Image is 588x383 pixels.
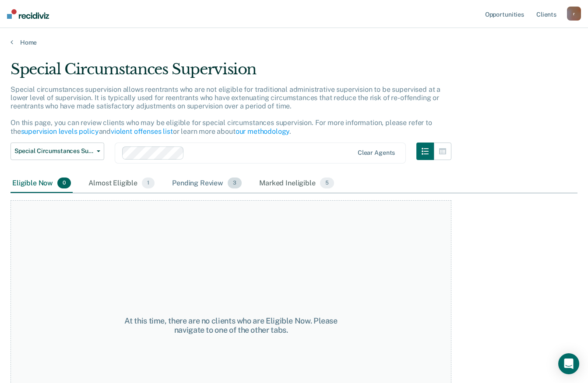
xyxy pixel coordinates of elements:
[236,127,290,136] a: our methodology
[7,9,49,19] img: Recidiviz
[320,178,334,189] span: 5
[121,316,341,335] div: At this time, there are no clients who are Eligible Now. Please navigate to one of the other tabs.
[228,178,242,189] span: 3
[558,353,579,374] div: Open Intercom Messenger
[11,60,451,85] div: Special Circumstances Supervision
[567,7,581,21] button: r
[11,38,577,46] a: Home
[358,149,395,157] div: Clear agents
[11,174,73,193] div: Eligible Now0
[11,143,104,160] button: Special Circumstances Supervision
[14,147,93,155] span: Special Circumstances Supervision
[57,178,71,189] span: 0
[87,174,156,193] div: Almost Eligible1
[142,178,155,189] span: 1
[11,85,440,136] p: Special circumstances supervision allows reentrants who are not eligible for traditional administ...
[170,174,243,193] div: Pending Review3
[111,127,173,136] a: violent offenses list
[21,127,99,136] a: supervision levels policy
[257,174,336,193] div: Marked Ineligible5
